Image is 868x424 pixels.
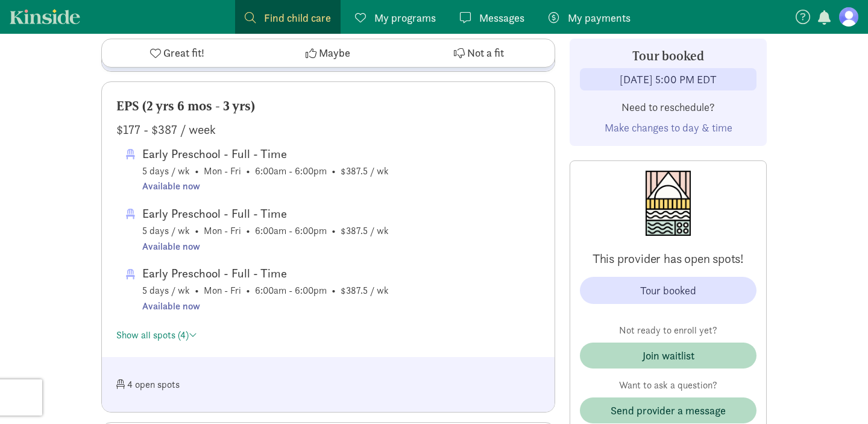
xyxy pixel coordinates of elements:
div: Join waitlist [643,347,694,364]
span: Messages [479,10,524,26]
p: This provider has open spots! [580,250,756,267]
p: Not ready to enroll yet? [580,323,756,338]
span: 5 days / wk • Mon - Fri • 6:00am - 6:00pm • $387.5 / wk [142,144,389,194]
span: My payments [568,10,631,26]
div: Early Preschool - Full - Time [142,144,389,163]
div: Available now [142,179,389,194]
div: 4 open spots [116,372,329,397]
p: Need to reschedule? [580,100,756,115]
div: [DATE] 5:00 PM EDT [620,71,717,87]
div: $177 - $387 / week [116,120,540,139]
button: Join waitlist [580,343,756,369]
span: 5 days / wk • Mon - Fri • 6:00am - 6:00pm • $387.5 / wk [142,264,389,314]
span: Find child care [264,10,331,26]
button: Maybe [253,39,403,67]
button: Send provider a message [580,397,756,423]
div: EPS (2 yrs 6 mos - 3 yrs) [116,97,540,116]
span: Maybe [319,45,350,62]
span: Send provider a message [611,402,726,419]
button: Not a fit [404,39,555,67]
a: Make changes to day & time [605,121,732,134]
span: Great fit! [163,45,204,62]
button: Great fit! [102,39,253,67]
h3: Tour booked [580,49,756,63]
span: 5 days / wk • Mon - Fri • 6:00am - 6:00pm • $387.5 / wk [142,204,389,254]
div: Early Preschool - Full - Time [142,264,389,283]
img: Provider logo [646,171,690,236]
div: Early Preschool - Full - Time [142,204,389,223]
span: My programs [374,10,436,26]
div: Tour booked [640,282,696,299]
p: Want to ask a question? [580,378,756,393]
a: Show all spots (4) [116,329,197,341]
div: Available now [142,299,389,314]
div: Available now [142,239,389,255]
a: Kinside [10,9,80,24]
span: Not a fit [467,45,504,62]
